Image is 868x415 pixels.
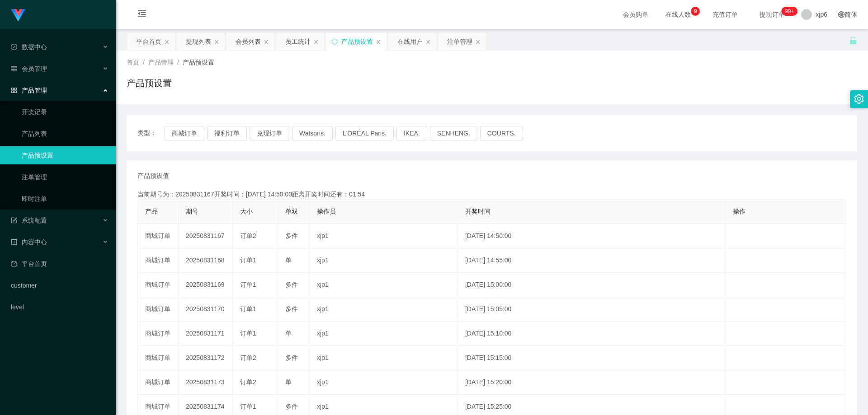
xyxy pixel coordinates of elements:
[22,103,108,121] a: 开奖记录
[733,208,745,215] span: 操作
[285,256,292,264] span: 单
[11,65,47,72] span: 会员管理
[310,346,458,370] td: xjp1
[661,11,695,18] span: 在线人数
[145,208,158,215] span: 产品
[11,239,17,245] i: 图标: profile
[240,330,256,337] span: 订单1
[11,44,17,50] i: 图标: check-circle-o
[285,330,292,337] span: 单
[11,217,47,224] span: 系统配置
[694,7,697,16] p: 9
[179,346,233,370] td: 20250831172
[240,256,256,264] span: 订单1
[425,39,431,45] i: 图标: close
[447,33,472,50] div: 注单管理
[11,217,17,224] i: 图标: form
[11,298,108,316] a: level
[240,305,256,312] span: 订单1
[240,354,256,361] span: 订单2
[11,65,17,72] i: 图标: table
[138,346,179,370] td: 商城订单
[458,297,726,322] td: [DATE] 15:05:00
[458,346,726,370] td: [DATE] 15:15:00
[179,322,233,346] td: 20250831171
[838,11,844,18] i: 图标: global
[137,171,169,181] span: 产品预设值
[186,33,211,50] div: 提现列表
[11,238,47,246] span: 内容中心
[165,126,204,140] button: 商城订单
[240,403,256,410] span: 订单1
[236,33,261,50] div: 会员列表
[396,126,427,140] button: IKEA.
[285,281,298,288] span: 多件
[854,94,864,104] i: 图标: setting
[285,305,298,312] span: 多件
[183,59,214,66] span: 产品预设置
[11,43,47,51] span: 数据中心
[177,59,179,66] span: /
[127,76,172,90] h1: 产品预设置
[207,126,247,140] button: 福利订单
[179,248,233,273] td: 20250831168
[186,208,198,215] span: 期号
[341,33,373,50] div: 产品预设置
[465,208,491,215] span: 开奖时间
[11,255,108,273] a: 图标: dashboard平台首页
[214,39,219,45] i: 图标: close
[250,126,289,140] button: 兑现订单
[285,232,298,239] span: 多件
[138,224,179,248] td: 商城订单
[458,248,726,273] td: [DATE] 14:55:00
[179,297,233,322] td: 20250831170
[137,126,165,140] span: 类型：
[331,38,338,45] i: 图标: sync
[179,273,233,297] td: 20250831169
[430,126,477,140] button: SENHENG.
[310,224,458,248] td: xjp1
[285,33,311,50] div: 员工统计
[22,190,108,208] a: 即时注单
[138,273,179,297] td: 商城订单
[849,37,857,45] i: 图标: unlock
[127,59,139,66] span: 首页
[310,370,458,395] td: xjp1
[691,7,700,16] sup: 9
[458,370,726,395] td: [DATE] 15:20:00
[138,297,179,322] td: 商城订单
[458,224,726,248] td: [DATE] 14:50:00
[317,208,336,215] span: 操作员
[755,11,789,18] span: 提现订单
[458,273,726,297] td: [DATE] 15:00:00
[397,33,423,50] div: 在线用户
[240,232,256,239] span: 订单2
[179,224,233,248] td: 20250831167
[11,87,47,94] span: 产品管理
[480,126,523,140] button: COURTS.
[310,297,458,322] td: xjp1
[164,39,170,45] i: 图标: close
[179,370,233,395] td: 20250831173
[127,0,157,29] i: 图标: menu-fold
[310,273,458,297] td: xjp1
[138,370,179,395] td: 商城订单
[335,126,394,140] button: L'ORÉAL Paris.
[292,126,333,140] button: Watsons.
[11,87,17,93] i: 图标: appstore-o
[285,403,298,410] span: 多件
[264,39,269,45] i: 图标: close
[240,281,256,288] span: 订单1
[376,39,381,45] i: 图标: close
[310,248,458,273] td: xjp1
[475,39,481,45] i: 图标: close
[285,354,298,361] span: 多件
[22,125,108,143] a: 产品列表
[143,59,145,66] span: /
[458,322,726,346] td: [DATE] 15:10:00
[22,146,108,164] a: 产品预设置
[708,11,742,18] span: 充值订单
[285,208,298,215] span: 单双
[11,9,25,22] img: logo.9652507e.png
[148,59,174,66] span: 产品管理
